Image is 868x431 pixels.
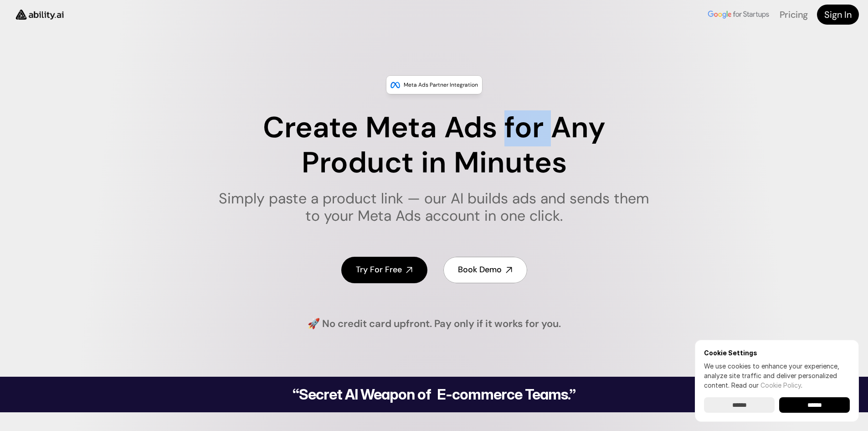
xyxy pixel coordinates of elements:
span: Read our . [731,381,802,389]
h1: Simply paste a product link — our AI builds ads and sends them to your Meta Ads account in one cl... [213,190,655,225]
h4: Book Demo [458,264,502,275]
a: Sign In [817,5,859,25]
h4: 🚀 No credit card upfront. Pay only if it works for you. [308,317,561,331]
p: We use cookies to enhance your experience, analyze site traffic and deliver personalized content. [704,361,850,390]
a: Cookie Policy [760,381,801,389]
h1: Create Meta Ads for Any Product in Minutes [213,110,655,181]
a: Try For Free [341,257,427,283]
h4: Sign In [824,8,852,21]
p: Meta Ads Partner Integration [404,80,478,89]
a: Book Demo [443,257,527,283]
h2: “Secret AI Weapon of E-commerce Teams.” [269,387,599,402]
a: Pricing [780,9,808,21]
h4: Try For Free [356,264,402,275]
h6: Cookie Settings [704,349,850,357]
